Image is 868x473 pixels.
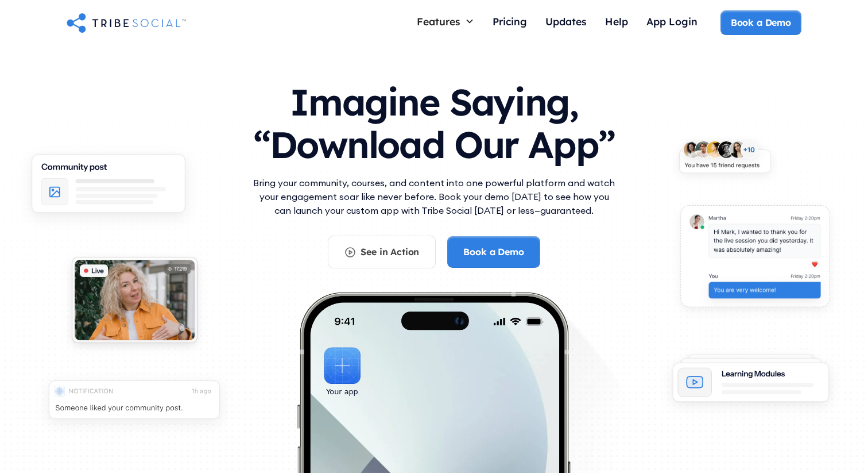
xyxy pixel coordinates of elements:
[67,11,186,34] a: home
[720,10,801,34] a: Book a Demo
[417,15,460,28] div: Features
[668,133,781,187] img: An illustration of New friends requests
[447,236,540,267] a: Book a Demo
[493,15,527,28] div: Pricing
[545,15,587,28] div: Updates
[408,10,483,32] div: Features
[668,197,842,322] img: An illustration of chat
[328,236,436,268] a: See in Action
[361,245,419,258] div: See in Action
[61,249,208,357] img: An illustration of Live video
[605,15,628,28] div: Help
[326,386,358,398] div: Your app
[17,144,200,231] img: An illustration of Community Feed
[250,70,618,171] h1: Imagine Saying, “Download Our App”
[250,176,618,217] p: Bring your community, courses, and content into one powerful platform and watch your engagement s...
[637,10,707,35] a: App Login
[34,370,234,437] img: An illustration of push notification
[646,15,697,28] div: App Login
[660,347,842,418] img: An illustration of Learning Modules
[483,10,536,35] a: Pricing
[536,10,596,35] a: Updates
[596,10,637,35] a: Help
